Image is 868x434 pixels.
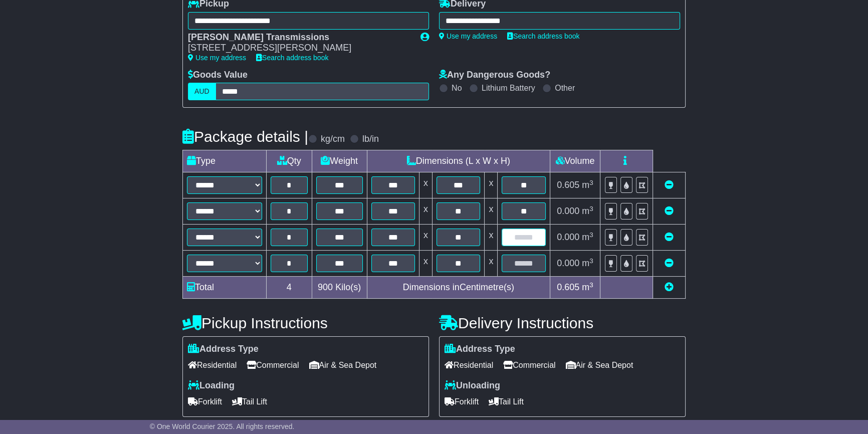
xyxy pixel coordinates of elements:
a: Search address book [256,54,328,62]
label: lb/in [362,134,379,145]
span: 0.605 [557,180,579,190]
sup: 3 [589,231,593,239]
a: Add new item [665,282,674,292]
span: Tail Lift [489,394,524,409]
sup: 3 [589,205,593,212]
span: Air & Sea Depot [309,357,377,373]
label: Address Type [445,344,515,355]
span: 0.000 [557,258,579,268]
td: Qty [267,150,312,172]
span: m [582,258,593,268]
span: Commercial [503,357,555,373]
span: © One World Courier 2025. All rights reserved. [150,422,295,430]
span: m [582,180,593,190]
a: Remove this item [665,180,674,190]
label: Other [555,83,575,93]
h4: Pickup Instructions [182,315,429,331]
span: Residential [188,357,237,373]
td: x [485,251,498,277]
span: m [582,282,593,292]
label: AUD [188,83,216,100]
a: Use my address [188,54,246,62]
a: Remove this item [665,206,674,216]
sup: 3 [589,281,593,289]
sup: 3 [589,257,593,265]
span: 0.605 [557,282,579,292]
div: [PERSON_NAME] Transmissions [188,32,410,43]
a: Remove this item [665,258,674,268]
td: x [419,198,432,225]
td: x [485,225,498,251]
label: kg/cm [321,134,345,145]
label: Address Type [188,344,259,355]
span: Commercial [247,357,299,373]
a: Use my address [439,32,497,40]
span: Forklift [445,394,479,409]
td: Total [183,277,267,299]
h4: Package details | [182,128,308,145]
label: Loading [188,380,235,391]
span: 0.000 [557,232,579,242]
td: Type [183,150,267,172]
td: Kilo(s) [312,277,367,299]
td: x [485,198,498,225]
label: No [452,83,462,93]
span: Forklift [188,394,222,409]
span: Residential [445,357,493,373]
span: m [582,206,593,216]
a: Remove this item [665,232,674,242]
td: 4 [267,277,312,299]
label: Goods Value [188,70,248,81]
span: 0.000 [557,206,579,216]
td: Volume [550,150,600,172]
td: x [419,251,432,277]
td: x [419,172,432,198]
td: x [419,225,432,251]
div: [STREET_ADDRESS][PERSON_NAME] [188,43,410,54]
td: x [485,172,498,198]
a: Search address book [507,32,579,40]
td: Dimensions (L x W x H) [367,150,550,172]
h4: Delivery Instructions [439,315,686,331]
td: Dimensions in Centimetre(s) [367,277,550,299]
label: Lithium Battery [482,83,535,93]
sup: 3 [589,179,593,186]
label: Unloading [445,380,500,391]
span: m [582,232,593,242]
label: Any Dangerous Goods? [439,70,550,81]
span: Tail Lift [232,394,267,409]
td: Weight [312,150,367,172]
span: Air & Sea Depot [566,357,633,373]
span: 900 [318,282,333,292]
